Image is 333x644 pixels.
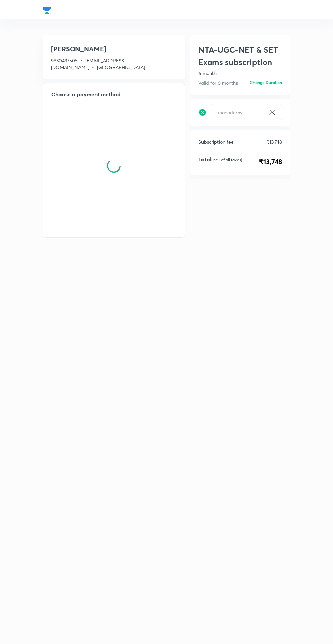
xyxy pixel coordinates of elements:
p: (Incl. of all taxes) [211,157,242,162]
p: Subscription fee [198,138,234,145]
h6: Change Duration [250,79,282,85]
span: • [92,64,94,70]
span: ₹13,748 [259,157,282,167]
p: 6 months [198,69,282,77]
p: Valid for 6 months [198,79,238,86]
span: • [81,57,83,64]
h4: Total [198,157,242,167]
span: [EMAIL_ADDRESS][DOMAIN_NAME] [51,57,125,70]
h2: Choose a payment method [51,92,176,97]
input: Have a referral code? [211,105,265,120]
h3: [PERSON_NAME] [51,44,177,54]
span: [GEOGRAPHIC_DATA] [97,64,145,70]
h1: NTA-UGC-NET & SET Exams subscription [198,44,282,68]
span: 9630437505 [51,57,78,64]
img: discount [198,108,207,116]
p: ₹13,748 [266,138,282,145]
